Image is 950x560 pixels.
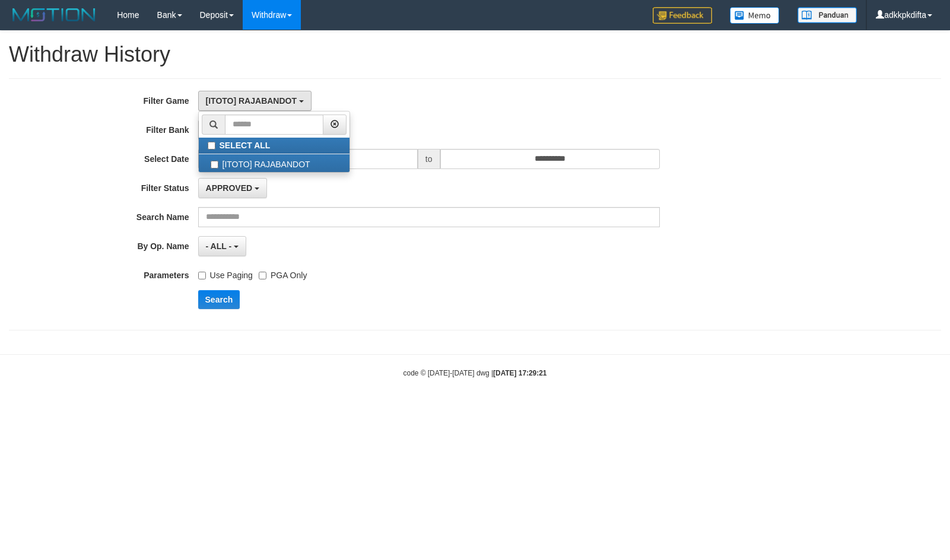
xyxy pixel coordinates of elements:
input: PGA Only [259,272,266,279]
button: Search [198,290,240,309]
h1: Withdraw History [9,43,941,66]
label: SELECT ALL [199,138,350,154]
img: Feedback.jpg [653,7,712,24]
img: MOTION_logo.png [9,6,99,24]
span: [ITOTO] RAJABANDOT [206,96,297,106]
input: [ITOTO] RAJABANDOT [211,161,218,168]
button: APPROVED [198,178,267,198]
button: [ITOTO] RAJABANDOT [198,91,312,111]
label: PGA Only [259,265,307,281]
span: APPROVED [206,183,253,193]
small: code © [DATE]-[DATE] dwg | [403,369,547,377]
label: Use Paging [198,265,253,281]
span: - ALL - [206,241,232,251]
button: - ALL - [198,236,246,256]
label: [ITOTO] RAJABANDOT [199,154,350,172]
input: SELECT ALL [208,142,215,149]
input: Use Paging [198,272,206,279]
span: to [418,149,440,169]
strong: [DATE] 17:29:21 [493,369,547,377]
img: panduan.png [798,7,857,23]
img: Button%20Memo.svg [730,7,780,24]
